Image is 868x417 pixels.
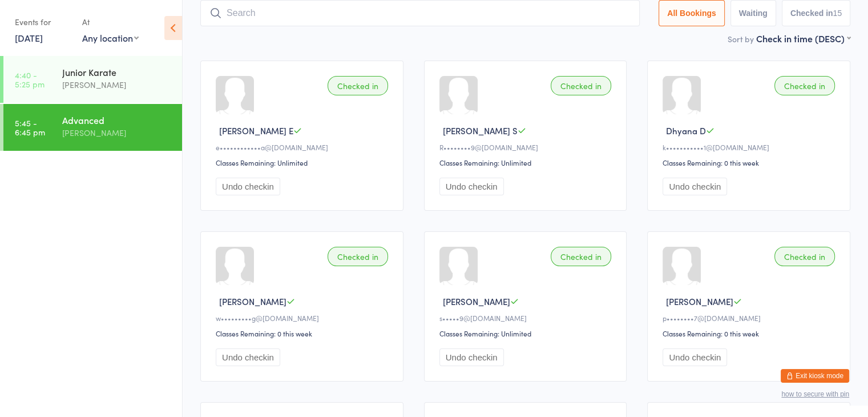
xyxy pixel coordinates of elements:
div: Classes Remaining: 0 this week [216,328,391,338]
div: Junior Karate [62,66,172,78]
div: p••••••••7@[DOMAIN_NAME] [663,313,838,323]
a: 4:40 -5:25 pmJunior Karate[PERSON_NAME] [3,56,182,103]
div: Checked in [551,76,611,95]
span: [PERSON_NAME] [219,295,286,307]
div: Classes Remaining: Unlimited [439,158,615,167]
button: Undo checkin [216,178,280,195]
div: [PERSON_NAME] [62,78,172,91]
div: w•••••••••g@[DOMAIN_NAME] [216,313,391,323]
div: Checked in [328,247,388,266]
span: [PERSON_NAME] E [219,125,293,137]
button: Undo checkin [663,348,727,366]
button: Undo checkin [663,178,727,195]
div: Classes Remaining: Unlimited [216,158,391,167]
time: 4:40 - 5:25 pm [15,70,45,89]
button: Exit kiosk mode [781,369,849,383]
div: Checked in [774,76,835,95]
div: [PERSON_NAME] [62,126,172,139]
div: Check in time (DESC) [756,32,850,45]
div: At [82,13,139,31]
div: 15 [833,9,842,18]
div: e••••••••••••a@[DOMAIN_NAME] [216,142,391,152]
a: 5:45 -6:45 pmAdvanced[PERSON_NAME] [3,104,182,151]
button: Undo checkin [439,178,504,195]
div: Advanced [62,114,172,126]
button: Undo checkin [216,348,280,366]
div: Any location [82,31,139,44]
div: Events for [15,13,71,31]
span: Dhyana D [666,125,706,137]
div: Classes Remaining: Unlimited [439,328,615,338]
time: 5:45 - 6:45 pm [15,118,45,137]
div: k•••••••••••1@[DOMAIN_NAME] [663,142,838,152]
span: [PERSON_NAME] [443,295,510,307]
button: Undo checkin [439,348,504,366]
div: Classes Remaining: 0 this week [663,328,838,338]
span: [PERSON_NAME] [666,295,733,307]
span: [PERSON_NAME] S [443,125,518,137]
div: R••••••••9@[DOMAIN_NAME] [439,142,615,152]
div: Checked in [774,247,835,266]
div: Classes Remaining: 0 this week [663,158,838,167]
div: s•••••9@[DOMAIN_NAME] [439,313,615,323]
button: how to secure with pin [781,390,849,398]
label: Sort by [728,33,754,45]
div: Checked in [328,76,388,95]
div: Checked in [551,247,611,266]
a: [DATE] [15,31,43,44]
